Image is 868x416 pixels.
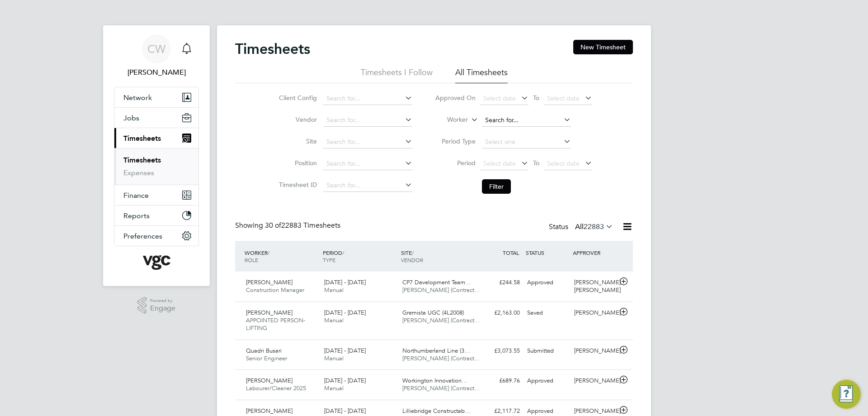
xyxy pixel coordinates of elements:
[246,407,292,415] span: [PERSON_NAME]
[276,181,317,189] label: Timesheet ID
[402,407,471,415] span: Lilliebridge Constructab…
[276,159,317,167] label: Position
[571,244,618,261] div: APPROVER
[573,40,633,54] button: New Timesheet
[123,114,139,122] span: Jobs
[402,377,467,384] span: Workington Innovation…
[584,222,604,231] span: 22883
[268,249,269,256] span: /
[524,344,571,359] div: Submitted
[321,244,399,268] div: PERIOD
[245,256,258,263] span: ROLE
[246,278,292,286] span: [PERSON_NAME]
[114,185,198,205] button: Finance
[114,108,198,128] button: Jobs
[427,115,468,124] label: Worker
[324,347,366,354] span: [DATE] - [DATE]
[503,249,519,256] span: TOTAL
[276,137,317,145] label: Site
[323,158,412,170] input: Search for...
[324,286,344,294] span: Manual
[114,128,198,148] button: Timesheets
[476,344,524,359] div: £3,073.55
[435,94,476,102] label: Approved On
[324,407,366,415] span: [DATE] - [DATE]
[143,255,170,270] img: vgcgroup-logo-retina.png
[235,221,342,230] div: Showing
[549,221,615,234] div: Status
[123,191,149,200] span: Finance
[361,67,433,83] li: Timesheets I Follow
[324,278,366,286] span: [DATE] - [DATE]
[324,354,344,362] span: Manual
[402,286,480,294] span: [PERSON_NAME] (Contract…
[547,94,580,102] span: Select date
[246,316,305,332] span: APPOINTED PERSON-LIFTING
[246,377,292,384] span: [PERSON_NAME]
[402,384,480,392] span: [PERSON_NAME] (Contract…
[455,67,508,83] li: All Timesheets
[123,134,161,143] span: Timesheets
[402,316,480,324] span: [PERSON_NAME] (Contract…
[246,309,292,316] span: [PERSON_NAME]
[435,137,476,145] label: Period Type
[235,40,310,58] h2: Timesheets
[265,221,340,230] span: 22883 Timesheets
[324,384,344,392] span: Manual
[399,244,477,268] div: SITE
[402,354,480,362] span: [PERSON_NAME] (Contract…
[276,94,317,102] label: Client Config
[476,373,524,388] div: £689.76
[571,306,618,320] div: [PERSON_NAME]
[150,297,175,305] span: Powered by
[324,377,366,384] span: [DATE] - [DATE]
[246,347,282,354] span: Quadri Busari
[571,344,618,359] div: [PERSON_NAME]
[114,148,198,185] div: Timesheets
[123,232,162,240] span: Preferences
[482,114,571,127] input: Search for...
[123,211,150,220] span: Reports
[123,168,154,177] a: Expenses
[524,373,571,388] div: Approved
[114,67,199,78] span: Chris Watson
[412,249,414,256] span: /
[123,156,161,164] a: Timesheets
[114,226,198,246] button: Preferences
[571,275,618,298] div: [PERSON_NAME] [PERSON_NAME]
[137,297,176,314] a: Powered byEngage
[265,221,281,230] span: 30 of
[524,306,571,320] div: Saved
[123,93,152,102] span: Network
[276,115,317,124] label: Vendor
[482,136,571,148] input: Select one
[246,354,287,362] span: Senior Engineer
[832,380,861,409] button: Engage Resource Center
[324,309,366,316] span: [DATE] - [DATE]
[323,92,412,105] input: Search for...
[524,275,571,290] div: Approved
[246,286,304,294] span: Construction Manager
[435,159,476,167] label: Period
[147,43,165,55] span: CW
[323,256,335,263] span: TYPE
[323,114,412,127] input: Search for...
[114,87,198,107] button: Network
[242,244,321,268] div: WORKER
[342,249,344,256] span: /
[547,159,580,167] span: Select date
[571,373,618,388] div: [PERSON_NAME]
[402,347,470,354] span: Northumberland Line (3…
[402,309,464,316] span: Gremista UGC (4L2008)
[530,92,542,104] span: To
[476,275,524,290] div: £244.58
[401,256,423,263] span: VENDOR
[114,255,199,270] a: Go to home page
[114,206,198,225] button: Reports
[476,306,524,320] div: £2,163.00
[483,94,516,102] span: Select date
[402,278,471,286] span: CP7 Development Team…
[530,157,542,169] span: To
[150,305,175,312] span: Engage
[483,159,516,167] span: Select date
